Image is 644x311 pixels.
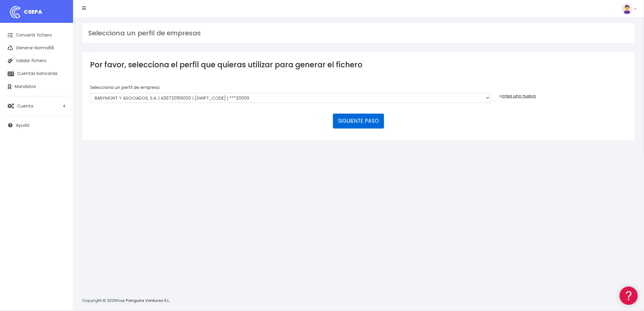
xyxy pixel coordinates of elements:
[622,3,633,14] img: profile
[333,114,384,128] button: SIGUIENTE PASO
[90,60,627,69] h3: Por favor, selecciona el perfil que quieras utilizar para generar el fichero
[17,103,33,109] span: Cuenta
[117,298,170,303] a: Four Penguins Ventures S.L.
[3,29,70,42] a: Convertir fichero
[3,119,70,132] a: Ayuda
[88,29,629,37] h3: Selecciona un perfil de empresas
[3,80,70,93] a: Mandatos
[24,8,42,16] span: CSEPA
[502,93,536,99] a: crea uno nuevo
[16,122,29,128] span: Ayuda
[90,84,159,91] label: Selecciona un perfíl de empresa
[500,84,627,99] div: o
[82,298,171,304] p: Copyright © 2025 .
[3,42,70,55] a: Generar Norma58
[8,5,23,20] img: logo
[3,100,70,112] a: Cuenta
[3,55,70,67] a: Validar fichero
[3,67,70,80] a: Cuentas bancarias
